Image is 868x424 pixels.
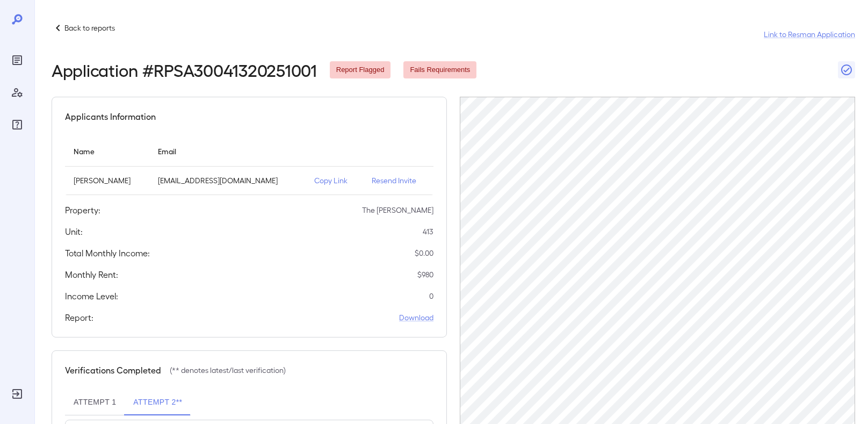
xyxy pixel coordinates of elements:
[417,269,433,280] p: $ 980
[65,110,156,123] h5: Applicants Information
[423,226,433,237] p: 413
[330,65,391,75] span: Report Flagged
[65,311,93,324] h5: Report:
[9,116,26,133] div: FAQ
[403,65,476,75] span: Fails Requirements
[74,175,141,186] p: [PERSON_NAME]
[399,312,433,323] a: Download
[764,29,855,40] a: Link to Resman Application
[65,204,100,217] h5: Property:
[125,390,191,415] button: Attempt 2**
[415,248,433,258] p: $ 0.00
[65,390,125,415] button: Attempt 1
[372,175,425,186] p: Resend Invite
[65,136,149,167] th: Name
[9,52,26,69] div: Reports
[65,268,118,281] h5: Monthly Rent:
[362,205,433,215] p: The [PERSON_NAME]
[9,84,26,101] div: Manage Users
[838,61,855,78] button: Close Report
[429,291,433,301] p: 0
[65,225,83,238] h5: Unit:
[65,247,150,260] h5: Total Monthly Income:
[64,23,115,33] p: Back to reports
[65,136,433,195] table: simple table
[158,175,297,186] p: [EMAIL_ADDRESS][DOMAIN_NAME]
[65,364,161,377] h5: Verifications Completed
[52,60,317,80] h2: Application # RPSA30041320251001
[9,385,26,403] div: Log Out
[314,175,355,186] p: Copy Link
[149,136,306,167] th: Email
[65,290,118,303] h5: Income Level:
[170,365,286,376] p: (** denotes latest/last verification)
